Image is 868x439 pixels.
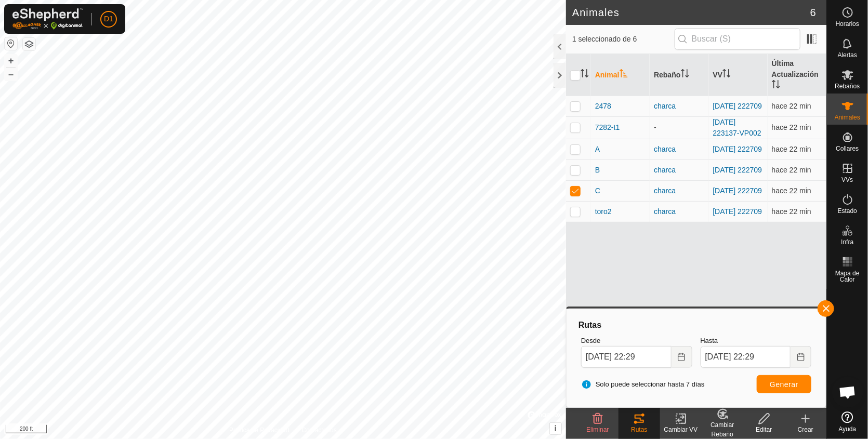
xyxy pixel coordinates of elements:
[810,5,816,20] span: 6
[654,165,704,176] div: charca
[577,319,816,331] div: Rutas
[660,425,702,434] div: Cambiar VV
[581,336,692,346] label: Desde
[768,54,826,96] th: Última Actualización
[835,114,860,121] span: Animales
[841,177,853,183] span: VVs
[550,423,561,434] button: i
[841,239,853,245] span: Infra
[672,346,692,368] button: Choose Date
[5,55,17,67] button: +
[702,420,743,439] div: Cambiar Rebaño
[586,426,609,433] span: Eliminar
[595,206,612,217] span: toro2
[5,37,17,50] button: Restablecer Mapa
[654,122,704,133] div: -
[229,425,289,435] a: Política de Privacidad
[722,71,731,79] p-sorticon: Activar para ordenar
[770,380,798,389] span: Generar
[757,375,811,393] button: Generar
[555,424,557,433] span: i
[5,68,17,81] button: –
[772,102,811,110] span: 7 oct 2025, 22:07
[23,38,35,50] button: Capas del Mapa
[713,118,761,137] a: [DATE] 223137-VP002
[675,28,800,50] input: Buscar (S)
[595,165,600,176] span: B
[791,346,811,368] button: Choose Date
[772,145,811,153] span: 7 oct 2025, 22:07
[839,426,857,432] span: Ayuda
[12,8,83,30] img: Logo Gallagher
[595,185,600,196] span: C
[302,425,337,435] a: Contáctenos
[713,207,762,216] a: [DATE] 222709
[838,52,857,58] span: Alertas
[581,71,589,79] p-sorticon: Activar para ordenar
[595,101,611,112] span: 2478
[654,206,704,217] div: charca
[654,144,704,155] div: charca
[713,102,762,110] a: [DATE] 222709
[836,145,859,152] span: Collares
[772,166,811,174] span: 7 oct 2025, 22:07
[832,377,863,408] div: Chat abierto
[827,407,868,436] a: Ayuda
[104,14,113,24] span: D1
[620,71,628,79] p-sorticon: Activar para ordenar
[619,425,660,434] div: Rutas
[654,185,704,196] div: charca
[772,123,811,131] span: 7 oct 2025, 22:07
[572,6,810,19] h2: Animales
[743,425,785,434] div: Editar
[591,54,650,96] th: Animal
[838,208,857,214] span: Estado
[836,21,859,27] span: Horarios
[772,82,780,90] p-sorticon: Activar para ordenar
[713,145,762,153] a: [DATE] 222709
[650,54,708,96] th: Rebaño
[595,144,600,155] span: A
[772,207,811,216] span: 7 oct 2025, 22:07
[772,187,811,195] span: 7 oct 2025, 22:07
[713,187,762,195] a: [DATE] 222709
[595,122,620,133] span: 7282-t1
[709,54,768,96] th: VV
[830,270,865,283] span: Mapa de Calor
[654,101,704,112] div: charca
[835,83,860,89] span: Rebaños
[701,336,812,346] label: Hasta
[785,425,826,434] div: Crear
[572,34,675,45] span: 1 seleccionado de 6
[713,166,762,174] a: [DATE] 222709
[581,379,705,390] span: Solo puede seleccionar hasta 7 días
[681,71,689,79] p-sorticon: Activar para ordenar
